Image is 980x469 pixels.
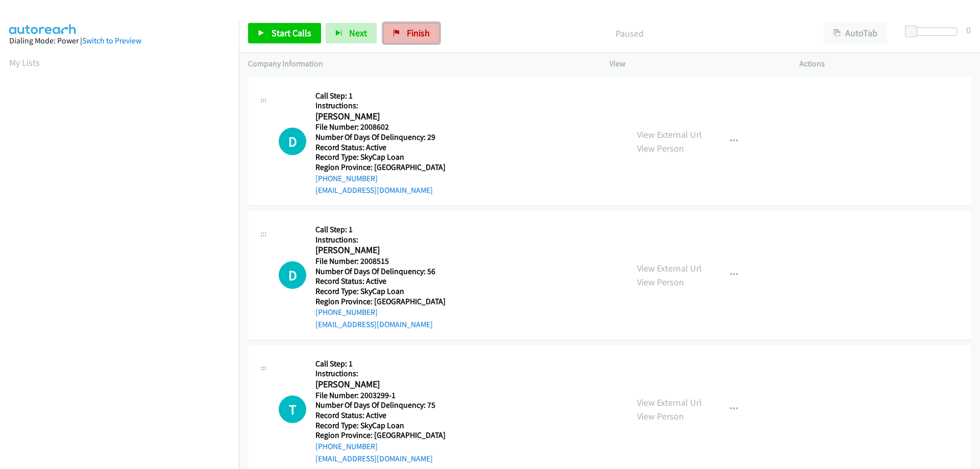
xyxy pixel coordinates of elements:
[315,410,446,421] h5: Record Status: Active
[315,122,446,132] h5: File Number: 2008602
[383,23,439,43] a: Finish
[637,142,684,154] a: View Person
[9,57,40,68] a: My Lists
[453,27,805,40] p: Paused
[824,23,887,43] button: AutoTab
[82,36,141,45] a: Switch to Preview
[315,286,446,297] h5: Record Type: SkyCap Loan
[315,390,446,401] h5: File Number: 2003299-1
[637,276,684,288] a: View Person
[637,129,702,140] a: View External Url
[279,396,306,423] div: The call is yet to be attempted
[315,441,378,451] a: [PHONE_NUMBER]
[315,101,446,111] h5: Instructions:
[315,174,378,183] a: [PHONE_NUMBER]
[326,23,377,43] button: Next
[248,23,321,43] a: Start Calls
[315,225,446,235] h5: Call Step: 1
[279,128,306,155] div: The call is yet to be attempted
[279,261,306,289] div: The call is yet to be attempted
[315,152,446,162] h5: Record Type: SkyCap Loan
[315,400,446,410] h5: Number Of Days Of Delinquency: 75
[637,397,702,408] a: View External Url
[609,58,781,70] p: View
[910,28,957,36] div: Delay between calls (in seconds)
[272,27,311,39] span: Start Calls
[315,256,446,266] h5: File Number: 2008515
[315,430,446,440] h5: Region Province: [GEOGRAPHIC_DATA]
[966,23,971,37] div: 0
[637,262,702,274] a: View External Url
[637,410,684,422] a: View Person
[279,396,306,423] h1: T
[315,91,446,101] h5: Call Step: 1
[315,276,446,286] h5: Record Status: Active
[315,111,434,122] h2: [PERSON_NAME]
[315,244,434,256] h2: [PERSON_NAME]
[315,132,446,142] h5: Number Of Days Of Delinquency: 29
[349,27,367,39] span: Next
[315,454,433,463] a: [EMAIL_ADDRESS][DOMAIN_NAME]
[315,368,446,379] h5: Instructions:
[315,142,446,153] h5: Record Status: Active
[315,379,434,390] h2: [PERSON_NAME]
[315,359,446,369] h5: Call Step: 1
[407,27,430,39] span: Finish
[279,261,306,289] h1: D
[315,266,446,277] h5: Number Of Days Of Delinquency: 56
[315,319,433,329] a: [EMAIL_ADDRESS][DOMAIN_NAME]
[279,128,306,155] h1: D
[9,35,230,47] div: Dialing Mode: Power |
[315,185,433,195] a: [EMAIL_ADDRESS][DOMAIN_NAME]
[315,162,446,172] h5: Region Province: [GEOGRAPHIC_DATA]
[799,58,971,70] p: Actions
[248,58,591,70] p: Company Information
[315,307,378,317] a: [PHONE_NUMBER]
[315,421,446,431] h5: Record Type: SkyCap Loan
[315,297,446,307] h5: Region Province: [GEOGRAPHIC_DATA]
[315,235,446,245] h5: Instructions:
